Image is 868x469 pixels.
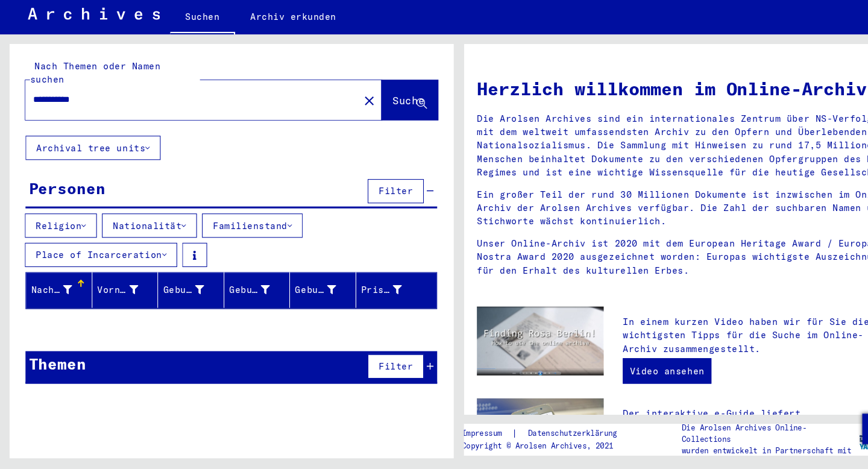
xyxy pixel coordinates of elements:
div: Personen [27,193,99,215]
div: Nachname [30,294,69,306]
p: Ein großer Teil der rund 30 Millionen Dokumente ist inzwischen im Online-Archiv der Arolsen Archi... [451,203,847,241]
div: Zustimmung ändern [815,416,844,445]
p: Die Arolsen Archives sind ein internationales Zentrum über NS-Verfolgung mit dem weltweit umfasse... [451,131,847,195]
a: Datenschutzerklärung [489,429,598,442]
div: Prisoner # [342,294,381,306]
a: Archiv erkunden [222,27,333,55]
img: yv_logo.png [810,426,855,456]
div: Geburt‏ [217,290,274,309]
p: In einem kurzen Video haben wir für Sie die wichtigsten Tipps für die Suche im Online-Archiv zusa... [589,324,847,362]
mat-label: Nach Themen oder Namen suchen [28,83,152,106]
mat-header-cell: Geburtsname [149,283,212,316]
mat-header-cell: Geburtsdatum [274,283,337,316]
div: Geburtsdatum [279,294,318,306]
div: Geburtsname [154,290,212,309]
div: Themen [27,359,81,380]
div: Vorname [92,290,149,309]
div: Geburt‏ [217,294,256,306]
button: Nationalität [96,227,186,250]
button: Filter [348,195,401,218]
span: Filter [358,367,391,377]
button: Suche [361,101,414,139]
div: Nachname [30,290,87,309]
a: Impressum [436,429,484,442]
div: Vorname [92,294,131,306]
span: Filter [358,201,391,212]
img: video.jpg [451,315,571,380]
button: Familienstand [191,227,286,250]
button: Place of Incarceration [24,255,168,278]
mat-header-cell: Geburt‏ [212,283,275,316]
span: Suche [371,115,401,127]
div: Prisoner # [342,290,399,309]
a: Suchen [161,27,222,58]
mat-icon: close [342,113,356,128]
div: Geburtsdatum [279,290,336,309]
p: Copyright © Arolsen Archives, 2021 [436,442,598,453]
h1: Herzlich willkommen im Online-Archiv! [451,96,847,122]
button: Clear [337,108,361,132]
div: | [436,429,598,442]
p: Die Arolsen Archives Online-Collections [645,424,807,446]
mat-header-cell: Prisoner # [337,283,414,316]
img: Arolsen_neg.svg [10,14,151,44]
mat-header-cell: Nachname [25,283,87,316]
p: Unser Online-Archiv ist 2020 mit dem European Heritage Award / Europa Nostra Award 2020 ausgezeic... [451,250,847,288]
p: wurden entwickelt in Partnerschaft mit [645,446,807,457]
div: Geburtsname [154,294,193,306]
a: Video ansehen [589,364,673,388]
span: DE [829,11,843,19]
mat-header-cell: Vorname [87,283,150,316]
img: Zustimmung ändern [816,417,844,445]
button: Filter [348,360,401,383]
button: Archival tree units [24,154,152,177]
button: Religion [24,227,92,250]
